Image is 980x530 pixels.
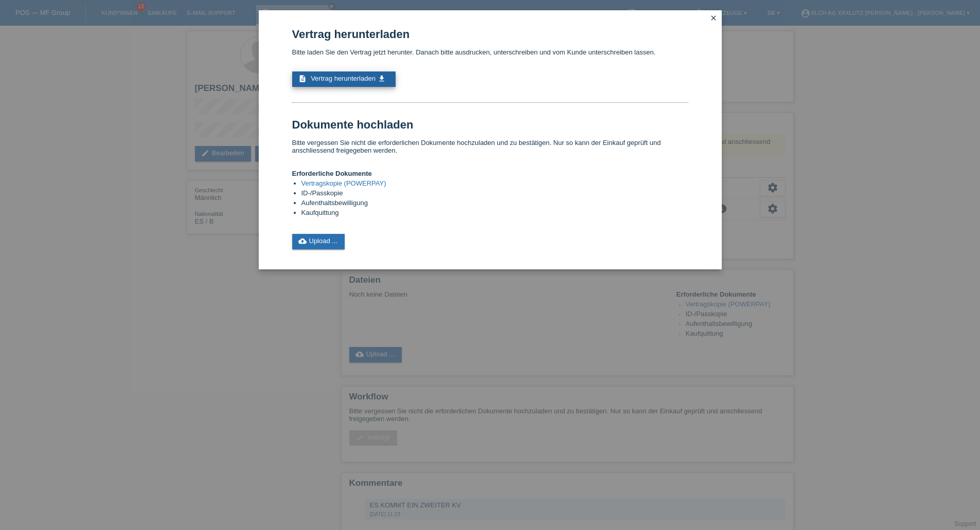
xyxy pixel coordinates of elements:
h1: Dokumente hochladen [292,118,688,131]
a: description Vertrag herunterladen get_app [292,71,396,87]
h1: Vertrag herunterladen [292,28,688,41]
i: get_app [378,75,386,83]
i: description [298,75,307,83]
a: Vertragskopie (POWERPAY) [301,179,386,187]
span: Vertrag herunterladen [311,75,376,82]
i: cloud_upload [298,237,307,245]
li: Kaufquittung [301,209,688,218]
li: ID-/Passkopie [301,189,688,199]
a: cloud_uploadUpload ... [292,234,345,249]
i: close [709,14,718,22]
li: Aufenthaltsbewilligung [301,199,688,209]
a: close [707,13,720,25]
p: Bitte vergessen Sie nicht die erforderlichen Dokumente hochzuladen und zu bestätigen. Nur so kann... [292,139,688,154]
p: Bitte laden Sie den Vertrag jetzt herunter. Danach bitte ausdrucken, unterschreiben und vom Kunde... [292,48,688,56]
h4: Erforderliche Dokumente [292,170,688,177]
